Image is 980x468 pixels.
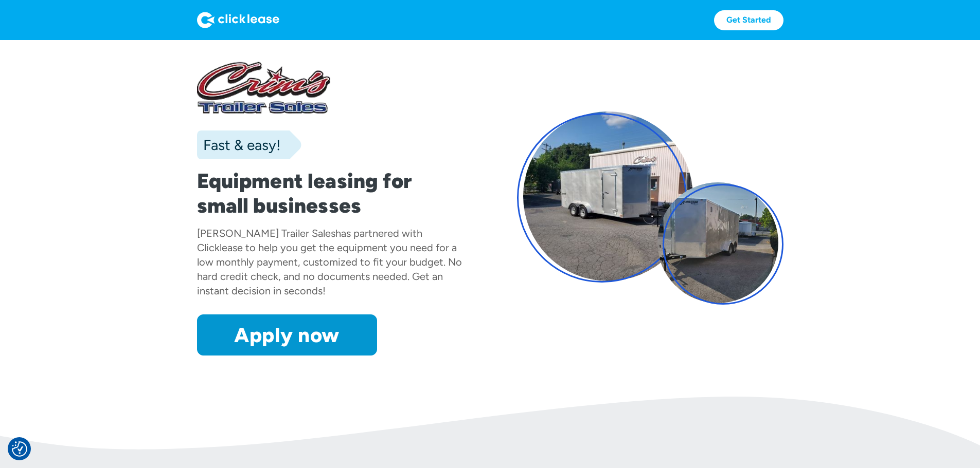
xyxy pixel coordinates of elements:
div: has partnered with Clicklease to help you get the equipment you need for a low monthly payment, c... [197,227,462,297]
img: Logo [197,12,279,28]
a: Apply now [197,314,377,355]
button: Consent Preferences [12,441,27,457]
div: [PERSON_NAME] Trailer Sales [197,227,335,239]
h1: Equipment leasing for small businesses [197,169,464,218]
img: Revisit consent button [12,441,27,457]
div: Fast & easy! [197,135,280,155]
a: Get Started [714,10,783,30]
